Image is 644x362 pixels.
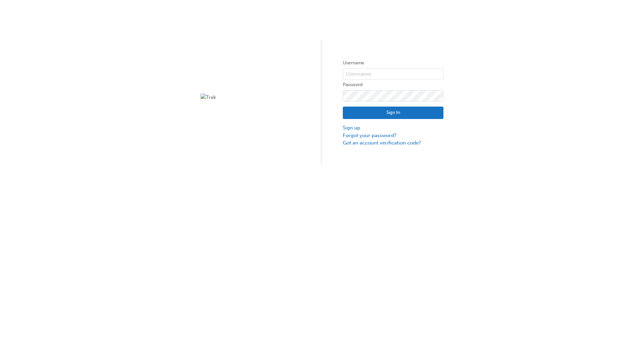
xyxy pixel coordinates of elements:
[343,68,443,80] input: Username
[201,94,301,101] img: Trak
[343,124,443,132] a: Sign up
[343,107,443,119] button: Sign In
[343,139,443,147] a: Got an account verification code?
[343,132,443,139] a: Forgot your password?
[343,81,443,89] label: Password
[343,59,443,67] label: Username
